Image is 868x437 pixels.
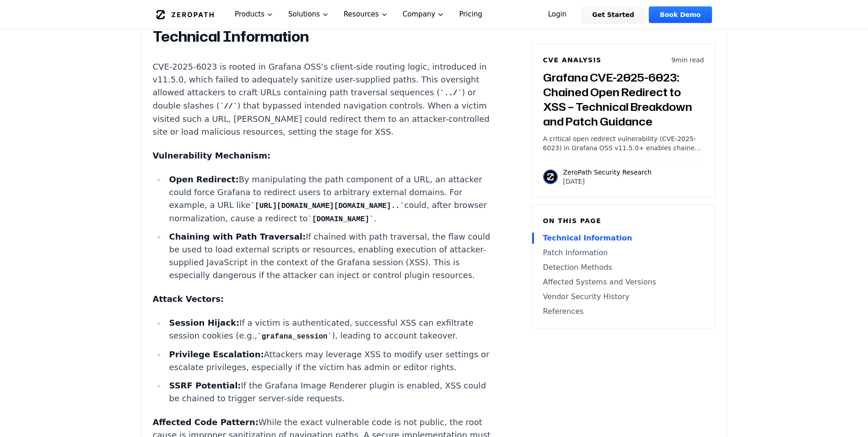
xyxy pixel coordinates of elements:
[257,333,332,341] code: grafana_session
[166,348,493,374] li: Attackers may leverage XSS to modify user settings or escalate privileges, especially if the vict...
[543,262,704,273] a: Detection Methods
[169,350,264,359] strong: Privilege Escalation:
[169,175,238,184] strong: Open Redirect:
[250,202,404,210] code: [URL][DOMAIN_NAME][DOMAIN_NAME]..
[543,247,704,258] a: Patch Information
[166,379,493,405] li: If the Grafana Image Renderer plugin is enabled, XSS could be chained to trigger server-side requ...
[671,55,704,65] p: 9 min read
[543,277,704,288] a: Affected Systems and Versions
[166,317,493,343] li: If a victim is authenticated, successful XSS can exfiltrate session cookies (e.g., ), leading to ...
[166,230,493,282] li: If chained with path traversal, the flaw could be used to load external scripts or resources, ena...
[563,168,652,177] p: ZeroPath Security Research
[169,232,306,241] strong: Chaining with Path Traversal:
[153,27,493,46] h2: Technical Information
[543,233,704,244] a: Technical Information
[537,6,578,23] a: Login
[543,55,602,65] h6: CVE Analysis
[581,6,645,23] a: Get Started
[563,177,652,186] p: [DATE]
[220,103,237,111] code: //
[169,381,241,390] strong: SSRF Potential:
[543,169,558,184] img: ZeroPath Security Research
[169,318,239,328] strong: Session Hijack:
[153,417,259,427] strong: Affected Code Pattern:
[153,294,224,304] strong: Attack Vectors:
[153,151,271,160] strong: Vulnerability Mechanism:
[308,215,374,224] code: [DOMAIN_NAME]
[543,291,704,302] a: Vendor Security History
[543,70,704,129] h3: Grafana CVE-2025-6023: Chained Open Redirect to XSS – Technical Breakdown and Patch Guidance
[440,89,462,98] code: ../
[543,134,704,153] p: A critical open redirect vulnerability (CVE-2025-6023) in Grafana OSS v11.5.0+ enables chained XS...
[153,60,493,138] p: CVE-2025-6023 is rooted in Grafana OSS’s client-side routing logic, introduced in v11.5.0, which ...
[543,216,704,225] h6: On this page
[543,306,704,317] a: References
[166,173,493,225] li: By manipulating the path component of a URL, an attacker could force Grafana to redirect users to...
[649,6,712,23] a: Book Demo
